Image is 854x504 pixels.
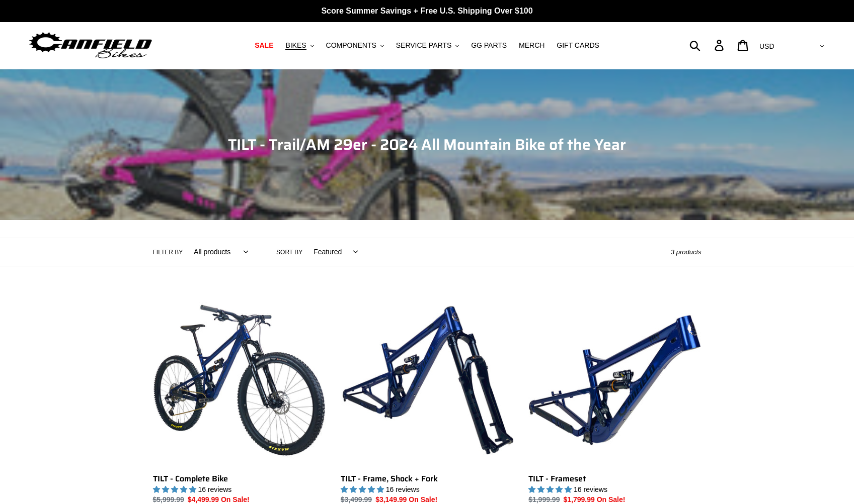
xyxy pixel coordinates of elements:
[552,39,604,52] a: GIFT CARDS
[396,41,451,50] span: SERVICE PARTS
[391,39,464,52] button: SERVICE PARTS
[250,39,278,52] a: SALE
[326,41,376,50] span: COMPONENTS
[280,39,319,52] button: BIKES
[228,133,626,156] span: TILT - Trail/AM 29er - 2024 All Mountain Bike of the Year
[321,39,389,52] button: COMPONENTS
[519,41,545,50] span: MERCH
[285,41,306,50] span: BIKES
[514,39,550,52] a: MERCH
[255,41,273,50] span: SALE
[28,30,153,61] img: Canfield Bikes
[695,34,721,56] input: Search
[671,248,702,256] span: 3 products
[466,39,512,52] a: GG PARTS
[153,248,183,257] label: Filter by
[471,41,507,50] span: GG PARTS
[557,41,599,50] span: GIFT CARDS
[276,248,302,257] label: Sort by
